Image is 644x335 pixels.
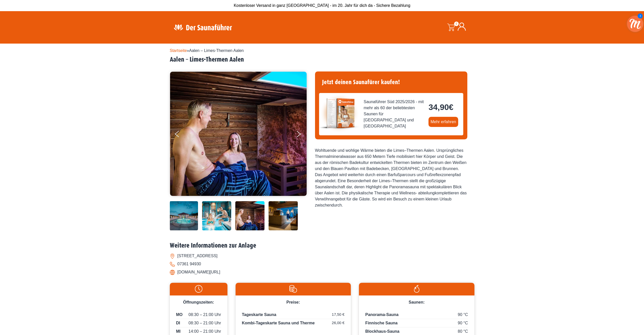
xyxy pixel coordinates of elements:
span: 14:00 – 21:00 Uhr [189,328,221,334]
li: 07361 94930 [170,260,474,268]
span: 80 °C [458,328,468,334]
span: 0 [454,22,459,26]
img: der-saunafuehrer-2025-sued.jpg [319,93,360,134]
span: 90 °C [458,312,468,318]
img: Uhr-weiss.svg [172,285,225,293]
h2: Aalen – Limes-Thermen Aalen [170,56,474,64]
button: Previous [175,129,188,141]
span: Öffnungszeiten: [183,300,214,304]
span: 17,50 € [332,312,344,318]
span: Kostenloser Versand in ganz [GEOGRAPHIC_DATA] - im 20. Jahr für dich da - Sichere Bezahlung [234,3,410,8]
span: » [170,48,244,53]
span: Aalen – Limes-Thermen Aalen [189,48,244,53]
button: Next [296,129,308,141]
span: 08:30 – 21:00 Uhr [189,312,221,318]
li: [DOMAIN_NAME][URL] [170,268,474,276]
span: 08:30 – 21:00 Uhr [189,320,221,326]
span: Saunen: [409,300,425,304]
img: Flamme-weiss.svg [361,285,472,293]
span: Blockhaus-Sauna [365,329,399,333]
a: Startseite [170,48,187,53]
h4: Jetzt deinen Saunafürer kaufen! [319,76,463,89]
span: MO [176,312,183,318]
span: 90 °C [458,320,468,326]
span: Saunaführer Süd 2025/2026 - mit mehr als 60 der beliebtesten Saunen für [GEOGRAPHIC_DATA] und [GE... [364,99,425,129]
span: MI [176,328,181,334]
div: Wohltuende und wohlige Wärme bieten die Limes–Thermen Aalen. Ursprüngliches Thermalmineralwasser ... [315,147,467,208]
span: Preise: [286,300,300,304]
img: Preise-weiss.svg [238,285,348,293]
span: DI [176,320,180,326]
h2: Weitere Informationen zur Anlage [170,242,474,250]
p: Kombi-Tageskarte Sauna und Therme [242,320,344,326]
bdi: 34,90 [428,103,453,112]
p: Tageskarte Sauna [242,312,344,319]
span: 26,00 € [332,320,344,326]
span: € [449,103,453,112]
span: Panorama-Sauna [365,312,399,317]
span: Finnische Sauna [365,321,398,325]
li: [STREET_ADDRESS] [170,252,474,260]
a: Mehr erfahren [428,117,458,127]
